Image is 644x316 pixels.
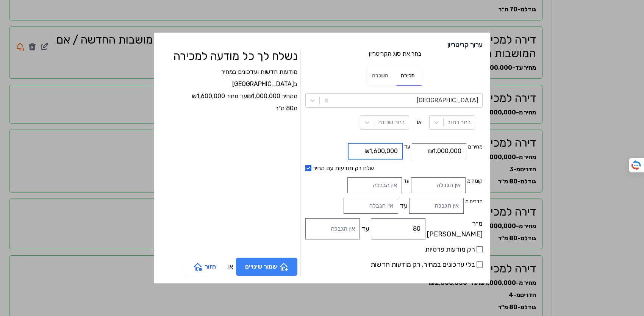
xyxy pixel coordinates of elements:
input: שלח רק מודעות עם מחיר [305,165,311,171]
label: חדרים מ [465,198,483,214]
nav: Tabs [367,66,422,86]
input: אין הגבלה [371,218,425,239]
button: שמור שינויים [236,258,297,276]
div: ממחיר ₪1,000,000 עד מחיר ₪1,600,000 [161,92,297,101]
div: מודעות חדשות ועדכונים במחיר [161,67,297,77]
input: אין הגבלה [348,143,403,159]
div: ב [GEOGRAPHIC_DATA] [161,80,297,89]
label: קומה מ [467,177,483,193]
input: בלי עדכונים במחיר, רק מודעות חדשות [477,261,483,268]
input: אין הגבלה [409,198,464,214]
h2: ערוך קריטריון [161,40,483,49]
label: עד [361,224,369,234]
input: אין הגבלה [412,143,466,159]
label: בלי עדכונים במחיר, רק מודעות חדשות [305,259,483,270]
label: עד [400,200,408,211]
h2: נשלח לך כל מודעה למכירה [161,49,297,63]
input: אין הגבלה [344,198,398,214]
input: אין הגבלה [347,177,402,193]
div: בחר את סוג הקריטריון [367,49,422,93]
label: מ״ר [PERSON_NAME] [427,218,483,239]
span: מכירה [401,72,415,79]
span: או [228,262,233,271]
div: או [417,118,422,127]
label: עד [403,177,410,193]
input: אין הגבלה [411,177,466,193]
input: רק מודעות פרטיות [477,246,483,252]
input: אין הגבלה [305,218,360,239]
span: השכרה [372,72,388,79]
label: רק מודעות פרטיות [305,244,483,255]
label: עד [404,143,410,159]
button: חזור [184,258,225,276]
label: שלח רק מודעות עם מחיר [305,164,483,173]
div: מ80 מ״ר [161,104,297,113]
label: מחיר מ [468,143,483,159]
